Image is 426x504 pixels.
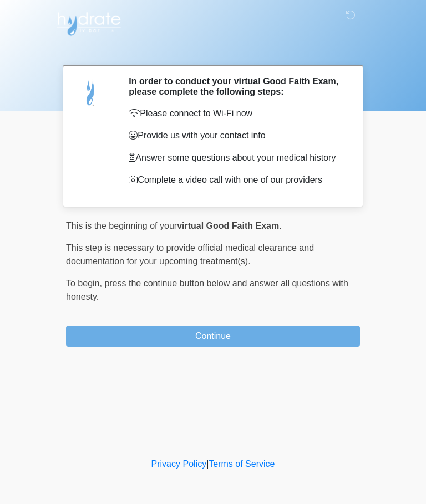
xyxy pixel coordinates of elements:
[66,326,360,347] button: Continue
[209,459,275,469] a: Terms of Service
[206,459,209,469] a: |
[66,279,348,301] span: press the continue button below and answer all questions with honesty.
[279,221,281,230] span: .
[58,40,368,60] h1: ‎ ‎ ‎ ‎
[129,129,343,142] p: Provide us with your contact info
[74,76,108,109] img: Agent Avatar
[66,243,314,266] span: This step is necessary to provide official medical clearance and documentation for your upcoming ...
[129,107,343,120] p: Please connect to Wi-Fi now
[129,173,343,187] p: Complete a video call with one of our providers
[129,151,343,164] p: Answer some questions about your medical history
[66,221,177,230] span: This is the beginning of your
[66,279,104,288] span: To begin,
[129,76,343,97] h2: In order to conduct your virtual Good Faith Exam, please complete the following steps:
[151,459,207,469] a: Privacy Policy
[177,221,279,230] strong: virtual Good Faith Exam
[55,8,123,37] img: Hydrate IV Bar - Arcadia Logo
